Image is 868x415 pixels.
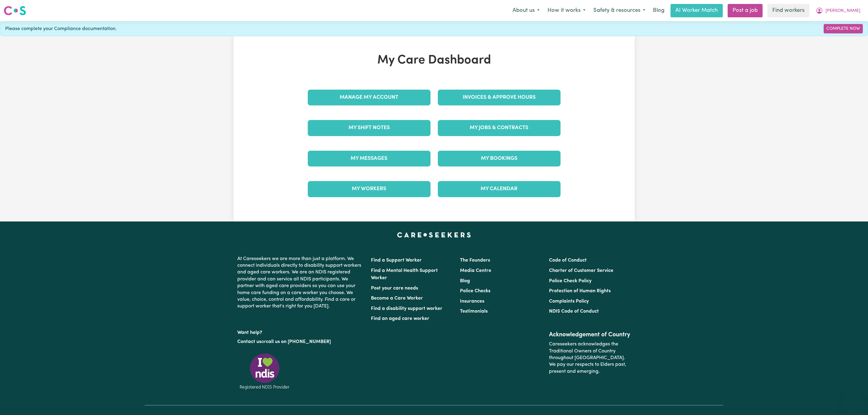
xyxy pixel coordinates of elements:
[767,4,809,17] a: Find workers
[844,391,863,410] iframe: Button to launch messaging window, conversation in progress
[549,299,589,304] a: Complaints Policy
[304,53,564,68] h1: My Care Dashboard
[308,90,431,105] a: Manage My Account
[438,151,561,166] a: My Bookings
[237,253,364,312] p: At Careseekers we are more than just a platform. We connect individuals directly to disability su...
[549,338,631,377] p: Careseekers acknowledges the Traditional Owners of Country throughout [GEOGRAPHIC_DATA]. We pay o...
[308,181,431,197] a: My Workers
[371,306,442,311] a: Find a disability support worker
[824,24,863,33] a: Complete Now
[549,258,587,263] a: Code of Conduct
[460,309,488,314] a: Testimonials
[371,258,422,263] a: Find a Support Worker
[371,268,438,280] a: Find a Mental Health Support Worker
[549,279,592,283] a: Police Check Policy
[308,151,431,166] a: My Messages
[5,25,117,33] span: Please complete your Compliance documentation.
[266,339,331,344] a: call us on [PHONE_NUMBER]
[460,289,490,293] a: Police Checks
[438,90,561,105] a: Invoices & Approve Hours
[460,279,470,283] a: Blog
[308,120,431,136] a: My Shift Notes
[460,268,491,273] a: Media Centre
[397,232,471,237] a: Careseekers home page
[544,4,589,17] button: How it works
[649,4,668,17] a: Blog
[460,258,490,263] a: The Founders
[371,286,418,291] a: Post your care needs
[371,316,429,321] a: Find an aged care worker
[371,296,423,301] a: Become a Care Worker
[237,327,364,336] p: Want help?
[549,268,613,273] a: Charter of Customer Service
[237,336,364,348] p: or
[825,8,860,14] span: [PERSON_NAME]
[549,309,599,314] a: NDIS Code of Conduct
[237,352,292,390] img: Registered NDIS provider
[460,299,484,304] a: Insurances
[549,331,631,338] h2: Acknowledgement of Country
[728,4,763,17] a: Post a job
[549,289,611,293] a: Protection of Human Rights
[812,4,864,17] button: My Account
[438,181,561,197] a: My Calendar
[589,4,649,17] button: Safety & resources
[509,4,544,17] button: About us
[438,120,561,136] a: My Jobs & Contracts
[671,4,723,17] a: AI Worker Match
[4,5,26,16] img: Careseekers logo
[4,4,26,18] a: Careseekers logo
[237,339,261,344] a: Contact us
